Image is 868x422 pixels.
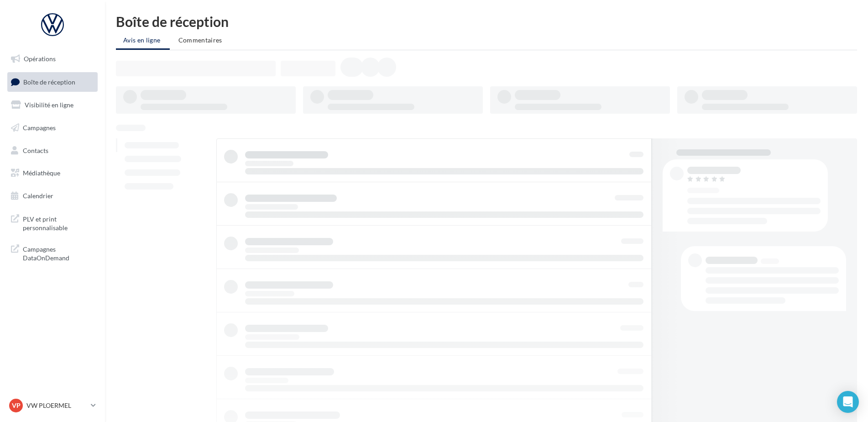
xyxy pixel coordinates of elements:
[5,239,99,266] a: Campagnes DataOnDemand
[23,243,94,263] span: Campagnes DataOnDemand
[12,401,21,410] span: VP
[5,72,99,92] a: Boîte de réception
[23,169,60,177] span: Médiathèque
[23,78,75,85] span: Boîte de réception
[116,15,857,28] div: Boîte de réception
[5,186,99,206] a: Calendrier
[23,213,94,232] span: PLV et print personnalisable
[23,124,56,132] span: Campagnes
[7,397,98,414] a: VP VW PLOERMEL
[5,118,99,137] a: Campagnes
[5,49,99,69] a: Opérations
[178,36,222,44] span: Commentaires
[24,55,56,63] span: Opérations
[25,101,73,109] span: Visibilité en ligne
[26,401,87,410] p: VW PLOERMEL
[5,141,99,160] a: Contacts
[5,209,99,236] a: PLV et print personnalisable
[23,192,53,200] span: Calendrier
[23,146,48,154] span: Contacts
[5,95,99,115] a: Visibilité en ligne
[837,391,859,413] div: Open Intercom Messenger
[5,164,99,183] a: Médiathèque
